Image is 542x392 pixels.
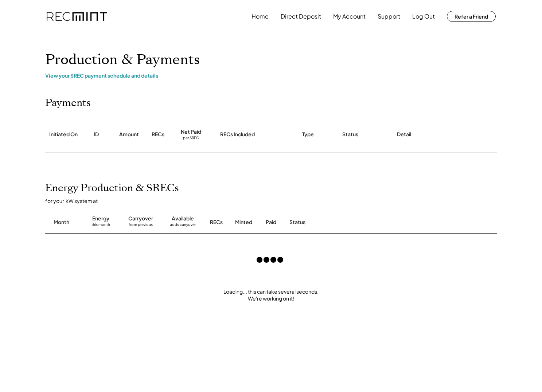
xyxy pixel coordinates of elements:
[47,12,107,21] img: recmint-logotype%403x.png
[289,219,413,226] div: Status
[49,131,78,138] div: Initiated On
[302,131,314,138] div: Type
[45,182,179,195] h2: Energy Production & SRECs
[181,128,201,136] div: Net Paid
[172,215,194,222] div: Available
[38,288,504,302] div: Loading... this can take several seconds. We're working on it!
[378,9,400,24] button: Support
[91,222,110,230] div: this month
[45,197,504,204] div: for your kW system at
[235,219,252,226] div: Minted
[94,131,99,138] div: ID
[397,131,411,138] div: Detail
[333,9,366,24] button: My Account
[183,136,199,141] div: per SREC
[210,219,223,226] div: RECs
[266,219,276,226] div: Paid
[342,131,358,138] div: Status
[281,9,321,24] button: Direct Deposit
[54,219,69,226] div: Month
[220,131,255,138] div: RECs Included
[129,222,153,230] div: from previous
[45,51,497,68] h1: Production & Payments
[45,72,497,79] div: View your SREC payment schedule and details
[119,131,139,138] div: Amount
[152,131,164,138] div: RECs
[447,11,496,22] button: Refer a Friend
[412,9,435,24] button: Log Out
[251,9,269,24] button: Home
[170,222,196,230] div: adds carryover
[128,215,153,222] div: Carryover
[45,97,91,109] h2: Payments
[92,215,109,222] div: Energy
